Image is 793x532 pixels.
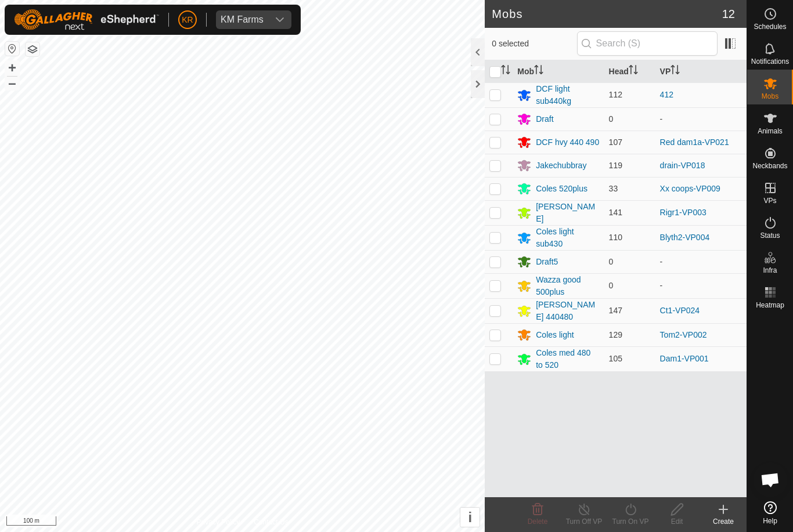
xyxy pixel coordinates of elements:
[197,517,240,527] a: Privacy Policy
[216,10,268,29] span: KM Farms
[660,233,710,242] a: Blyth2-VP004
[536,183,587,195] div: Coles 520plus
[501,67,510,76] p-sorticon: Activate to sort
[5,61,19,75] button: +
[607,516,654,527] div: Turn On VP
[609,330,622,339] span: 129
[609,114,614,124] span: 0
[654,516,700,527] div: Edit
[609,233,622,242] span: 110
[660,306,700,315] a: Ct1-VP024
[609,306,622,315] span: 147
[609,354,622,363] span: 105
[536,347,599,371] div: Coles med 480 to 520
[660,90,673,99] a: 412
[536,83,599,107] div: DCF light sub440kg
[5,76,19,90] button: –
[536,113,553,125] div: Draft
[660,208,707,217] a: Rigr1-VP003
[751,58,789,65] span: Notifications
[254,517,288,527] a: Contact Us
[536,299,599,323] div: [PERSON_NAME] 440480
[763,267,777,274] span: Infra
[655,250,747,273] td: -
[492,38,576,50] span: 0 selected
[536,226,599,250] div: Coles light sub430
[655,107,747,131] td: -
[671,67,680,76] p-sorticon: Activate to sort
[536,256,558,268] div: Draft5
[561,516,607,527] div: Turn Off VP
[752,162,787,169] span: Neckbands
[660,330,707,339] a: Tom2-VP002
[660,137,729,147] a: Red dam1a-VP021
[268,10,291,29] div: dropdown trigger
[536,136,599,149] div: DCF hvy 440 490
[763,517,777,524] span: Help
[468,509,472,525] span: i
[5,42,19,56] button: Reset Map
[655,60,747,83] th: VP
[753,462,788,497] div: Open chat
[660,354,709,363] a: Dam1-VP001
[221,15,264,24] div: KM Farms
[604,60,655,83] th: Head
[758,128,783,135] span: Animals
[722,5,735,23] span: 12
[700,516,747,527] div: Create
[756,302,784,309] span: Heatmap
[536,160,586,172] div: Jakechubbray
[492,7,722,21] h2: Mobs
[655,273,747,298] td: -
[660,161,705,170] a: drain-VP018
[754,23,786,30] span: Schedules
[763,197,776,204] span: VPs
[760,232,780,239] span: Status
[762,93,778,100] span: Mobs
[513,60,604,83] th: Mob
[629,67,638,76] p-sorticon: Activate to sort
[609,161,622,170] span: 119
[182,14,193,26] span: KR
[536,201,599,225] div: [PERSON_NAME]
[26,42,39,56] button: Map Layers
[536,329,574,341] div: Coles light
[609,257,614,266] span: 0
[14,9,159,30] img: Gallagher Logo
[534,67,543,76] p-sorticon: Activate to sort
[536,274,599,298] div: Wazza good 500plus
[609,208,622,217] span: 141
[577,31,718,56] input: Search (S)
[660,184,720,193] a: Xx coops-VP009
[528,517,548,526] span: Delete
[747,497,793,529] a: Help
[609,90,622,99] span: 112
[609,184,618,193] span: 33
[609,281,614,290] span: 0
[609,137,622,147] span: 107
[460,508,480,527] button: i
